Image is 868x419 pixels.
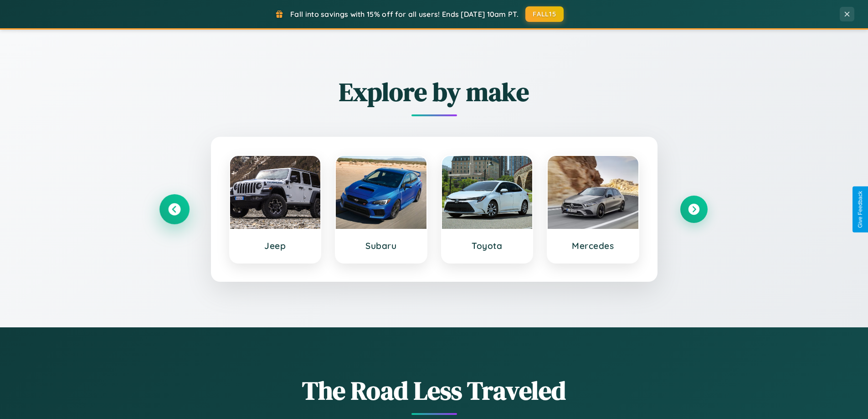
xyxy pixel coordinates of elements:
div: Give Feedback [857,191,863,228]
h1: The Road Less Traveled [161,373,708,408]
h2: Explore by make [161,74,708,109]
h3: Toyota [451,240,524,251]
h3: Mercedes [557,240,629,251]
h3: Subaru [345,240,417,251]
h3: Jeep [239,240,312,251]
span: Fall into savings with 15% off for all users! Ends [DATE] 10am PT. [290,10,519,19]
button: FALL15 [525,6,564,22]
